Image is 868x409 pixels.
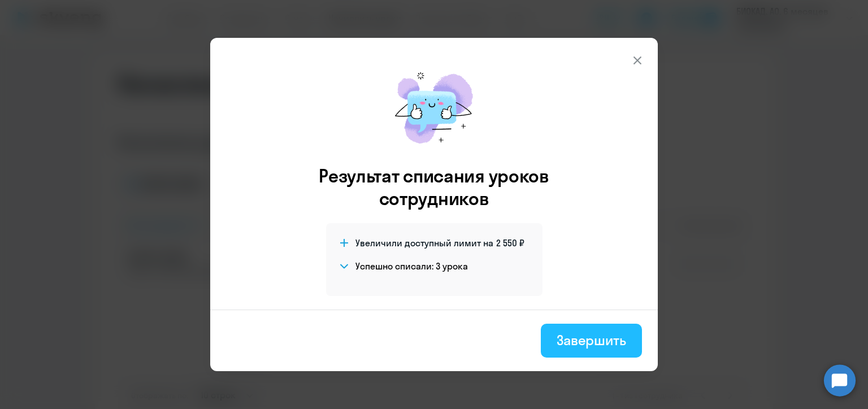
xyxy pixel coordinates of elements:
span: Увеличили доступный лимит на [355,237,493,249]
span: 2 550 ₽ [496,237,524,249]
div: Завершить [557,331,626,349]
button: Завершить [541,324,642,358]
h4: Успешно списали: 3 урока [355,260,468,272]
img: mirage-message.png [383,60,485,155]
h3: Результат списания уроков сотрудников [303,164,565,210]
